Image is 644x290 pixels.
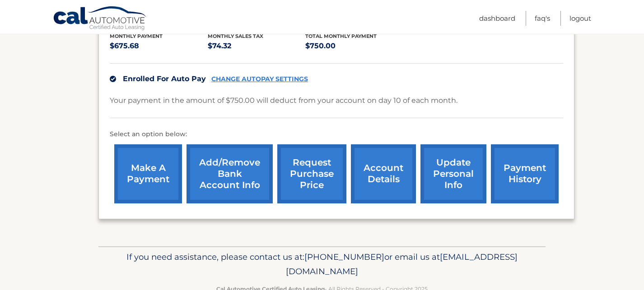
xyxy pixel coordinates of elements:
[277,144,346,203] a: request purchase price
[110,129,563,140] p: Select an option below:
[114,144,182,203] a: make a payment
[123,74,206,83] span: Enrolled For Auto Pay
[208,40,306,52] p: $74.32
[535,11,550,26] a: FAQ's
[305,33,377,39] span: Total Monthly Payment
[420,144,486,203] a: update personal info
[187,144,273,203] a: Add/Remove bank account info
[208,33,263,39] span: Monthly sales Tax
[110,33,163,39] span: Monthly Payment
[491,144,559,203] a: payment history
[479,11,515,26] a: Dashboard
[569,11,591,26] a: Logout
[211,75,308,83] a: CHANGE AUTOPAY SETTINGS
[351,144,416,203] a: account details
[110,40,208,52] p: $675.68
[110,76,116,82] img: check.svg
[304,252,384,262] span: [PHONE_NUMBER]
[110,94,457,107] p: Your payment in the amount of $750.00 will deduct from your account on day 10 of each month.
[104,250,540,279] p: If you need assistance, please contact us at: or email us at
[305,40,403,52] p: $750.00
[53,6,148,32] a: Cal Automotive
